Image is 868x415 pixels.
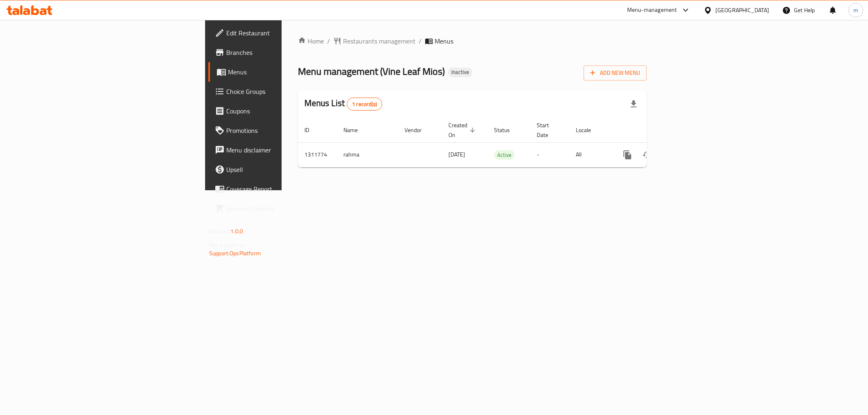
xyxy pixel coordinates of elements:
[226,184,343,194] span: Coverage Report
[208,160,350,179] a: Upsell
[448,149,465,160] span: [DATE]
[576,125,601,135] span: Locale
[209,240,247,250] span: Get support on:
[208,82,350,101] a: Choice Groups
[448,69,472,76] span: Inactive
[590,68,640,78] span: Add New Menu
[419,36,422,46] li: /
[853,6,858,15] span: m
[304,97,382,111] h2: Menus List
[228,67,343,77] span: Menus
[347,100,382,108] span: 1 record(s)
[618,145,637,165] button: more
[584,65,647,80] button: Add New Menu
[333,36,415,46] a: Restaurants management
[226,48,343,57] span: Branches
[230,226,243,237] span: 1.0.0
[337,142,398,167] td: rahma
[209,248,261,259] a: Support.OpsPlatform
[494,125,520,135] span: Status
[530,142,569,167] td: -
[209,226,229,237] span: Version:
[715,6,769,15] div: [GEOGRAPHIC_DATA]
[537,120,560,140] span: Start Date
[304,125,320,135] span: ID
[208,121,350,140] a: Promotions
[226,145,343,155] span: Menu disclaimer
[208,101,350,121] a: Coupons
[208,62,350,82] a: Menus
[435,36,453,46] span: Menus
[208,199,350,218] a: Grocery Checklist
[226,165,343,174] span: Upsell
[208,23,350,43] a: Edit Restaurant
[226,126,343,135] span: Promotions
[298,62,445,80] span: Menu management ( Vine Leaf Mios )
[298,36,647,46] nav: breadcrumb
[347,98,382,111] div: Total records count
[208,140,350,160] a: Menu disclaimer
[448,120,478,140] span: Created On
[208,43,350,62] a: Branches
[226,204,343,213] span: Grocery Checklist
[404,125,432,135] span: Vendor
[448,67,472,77] div: Inactive
[627,5,677,15] div: Menu-management
[208,179,350,199] a: Coverage Report
[569,142,611,167] td: All
[343,36,415,46] span: Restaurants management
[494,150,515,160] div: Active
[226,28,343,38] span: Edit Restaurant
[637,145,657,165] button: Change Status
[298,118,702,167] table: enhanced table
[494,150,515,160] span: Active
[611,118,702,143] th: Actions
[226,87,343,96] span: Choice Groups
[226,106,343,116] span: Coupons
[343,125,368,135] span: Name
[624,94,643,114] div: Export file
